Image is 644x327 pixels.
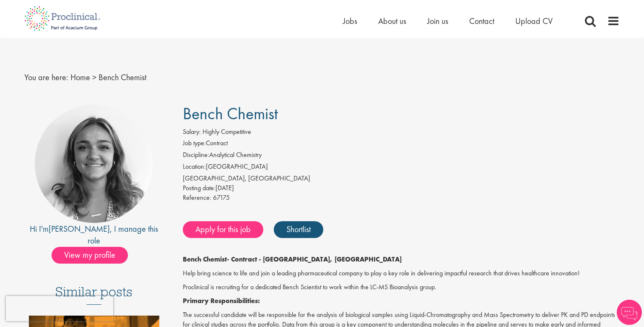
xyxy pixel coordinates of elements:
[183,296,260,305] strong: Primary Responsibilities:
[6,296,113,321] iframe: reCAPTCHA
[183,139,620,150] li: Contract
[183,269,620,278] p: Help bring science to life and join a leading pharmaceutical company to play a key role in delive...
[213,193,230,202] span: 67175
[343,16,357,26] a: Jobs
[274,221,323,238] a: Shortlist
[183,103,278,124] span: Bench Chemist
[183,193,211,203] label: Reference:
[183,183,216,192] span: Posting date:
[203,127,251,136] span: Highly Competitive
[469,16,494,26] a: Contact
[183,255,227,264] strong: Bench Chemist
[183,150,620,162] li: Analytical Chemistry
[24,223,164,247] div: Hi I'm , I manage this role
[617,300,642,325] img: Chatbot
[183,162,206,172] label: Location:
[378,16,406,26] a: About us
[183,283,620,292] p: Proclinical is recruiting for a dedicated Bench Scientist to work within the LC-MS Bioanalysis gr...
[227,255,402,264] strong: - Contract - [GEOGRAPHIC_DATA], [GEOGRAPHIC_DATA]
[183,174,620,183] div: [GEOGRAPHIC_DATA], [GEOGRAPHIC_DATA]
[183,127,201,137] label: Salary:
[183,162,620,174] li: [GEOGRAPHIC_DATA]
[99,72,146,83] span: Bench Chemist
[35,105,153,223] img: imeage of recruiter Jackie Cerchio
[515,16,553,26] a: Upload CV
[183,221,263,238] a: Apply for this job
[183,183,620,193] div: [DATE]
[49,223,110,234] a: [PERSON_NAME]
[183,139,206,148] label: Job type:
[70,72,90,83] a: breadcrumb link
[55,285,132,305] h3: Similar posts
[52,247,128,264] span: View my profile
[24,72,68,83] span: You are here:
[92,72,96,83] span: >
[52,249,136,259] a: View my profile
[427,16,448,26] a: Join us
[183,150,209,160] label: Discipline:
